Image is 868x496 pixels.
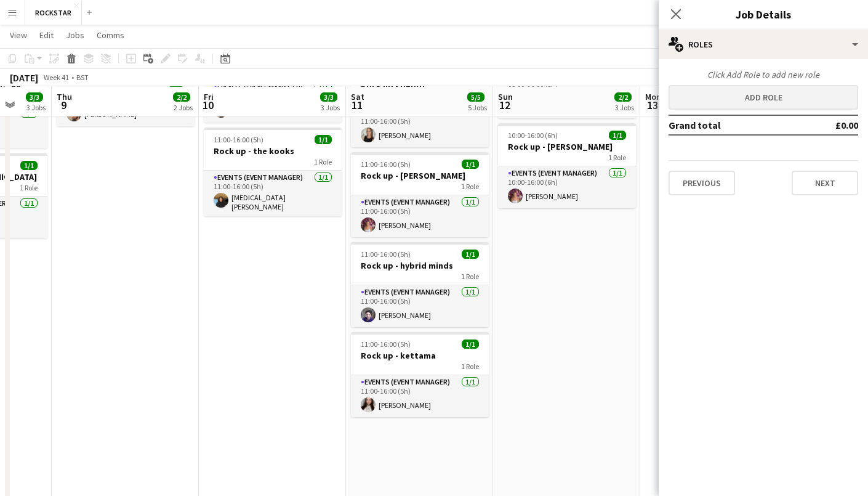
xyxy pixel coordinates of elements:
app-job-card: 11:00-16:00 (5h)1/1Rock up - the kooks1 RoleEvents (Event Manager)1/111:00-16:00 (5h)[MEDICAL_DAT... [204,128,342,216]
span: 3/3 [320,92,337,102]
span: Sat [351,91,364,102]
span: 1/1 [609,131,626,140]
span: 2/2 [614,92,632,102]
h3: Rock up - kettama [351,350,489,361]
span: Sun [498,91,513,102]
div: 5 Jobs [468,103,487,112]
span: 10 [202,98,214,112]
span: 1 Role [608,153,626,162]
app-card-role: Events (Event Manager)1/111:00-16:00 (5h)[PERSON_NAME] [351,195,489,237]
button: Next [792,171,858,195]
span: 11:00-16:00 (5h) [361,250,411,259]
div: 2 Jobs [174,103,193,112]
span: 1 Role [20,183,38,192]
app-card-role: Events (Event Manager)1/110:00-16:00 (6h)[PERSON_NAME] [498,166,636,208]
h3: Rock up - [PERSON_NAME] [498,141,636,152]
span: 1 Role [314,157,332,166]
h3: Job Details [659,6,868,22]
app-card-role: Events (Event Manager)1/111:00-16:00 (5h)[MEDICAL_DATA][PERSON_NAME] [204,171,342,216]
span: Fri [204,91,214,102]
h3: Rock up - the kooks [204,145,342,157]
span: 1/1 [315,135,332,144]
span: 10:00-16:00 (6h) [508,131,558,140]
span: View [10,30,27,41]
a: Jobs [61,27,89,43]
app-job-card: 11:00-16:00 (5h)1/1Rock up - [PERSON_NAME]1 RoleEvents (Event Manager)1/111:00-16:00 (5h)[PERSON_... [351,152,489,237]
app-card-role: Events (Event Manager)1/111:00-16:00 (5h)[PERSON_NAME] [351,285,489,327]
span: 1 Role [461,362,479,371]
a: Edit [34,27,58,43]
span: 1/1 [462,160,479,169]
app-job-card: 11:00-16:00 (5h)1/1Rock up - hybrid minds1 RoleEvents (Event Manager)1/111:00-16:00 (5h)[PERSON_N... [351,242,489,327]
td: Grand total [669,115,800,135]
span: 2/2 [173,92,190,102]
span: 3/3 [26,92,43,102]
span: 5/5 [467,92,484,102]
div: Click Add Role to add new role [669,69,858,80]
div: Roles [659,30,868,59]
span: Week 41 [41,73,71,82]
span: 1/1 [462,250,479,259]
span: Jobs [66,30,84,41]
a: Comms [92,27,129,43]
td: £0.00 [800,115,858,135]
div: 3 Jobs [615,103,634,112]
span: Edit [39,30,54,41]
span: 13 [643,98,661,112]
button: Previous [669,171,735,195]
span: 1 Role [461,182,479,191]
app-job-card: 11:00-16:00 (5h)1/1Rock up - kettama1 RoleEvents (Event Manager)1/111:00-16:00 (5h)[PERSON_NAME] [351,332,489,417]
span: Comms [97,30,124,41]
span: 11:00-16:00 (5h) [214,135,263,144]
span: 11 [349,98,364,112]
span: 9 [55,98,72,112]
button: Add role [669,85,858,110]
app-card-role: Events (Event Manager)1/111:00-16:00 (5h)[PERSON_NAME] [351,105,489,147]
span: 11:00-16:00 (5h) [361,339,411,349]
span: Mon [645,91,661,102]
app-card-role: Events (Event Manager)1/111:00-16:00 (5h)[PERSON_NAME] [351,375,489,417]
button: ROCKSTAR [25,1,82,25]
div: BST [76,73,89,82]
h3: Rock up - [PERSON_NAME] [351,170,489,181]
span: 1 Role [461,272,479,281]
a: View [5,27,32,43]
div: [DATE] [10,71,38,84]
div: 3 Jobs [321,103,340,112]
span: Thu [57,91,72,102]
span: 1/1 [462,339,479,349]
span: 12 [496,98,513,112]
span: 11:00-16:00 (5h) [361,160,411,169]
h3: Rock up - hybrid minds [351,260,489,271]
div: 3 Jobs [26,103,46,112]
app-job-card: 10:00-16:00 (6h)1/1Rock up - [PERSON_NAME]1 RoleEvents (Event Manager)1/110:00-16:00 (6h)[PERSON_... [498,123,636,208]
span: 1/1 [20,161,38,170]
